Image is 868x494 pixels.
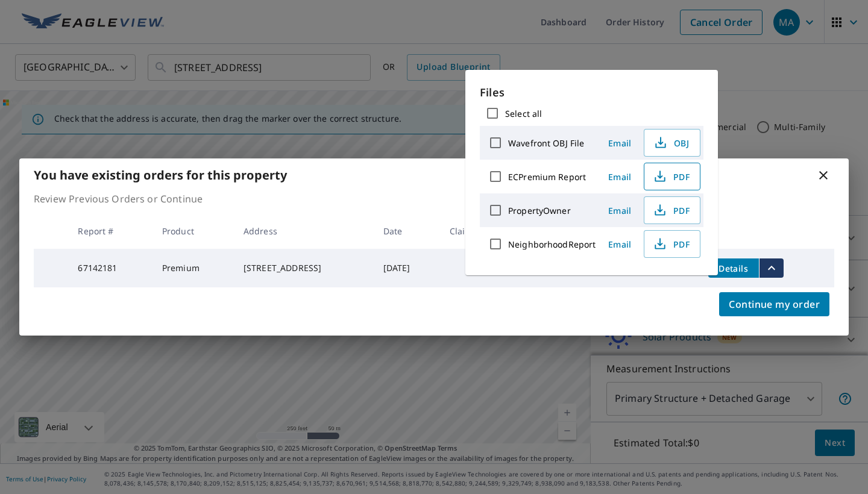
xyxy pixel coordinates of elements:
[508,239,596,250] label: NeighborhoodReport
[153,249,234,287] td: Premium
[34,167,287,183] b: You have existing orders for this property
[644,129,700,157] button: OBJ
[374,213,440,249] th: Date
[600,167,639,186] button: Email
[68,213,153,249] th: Report #
[652,169,690,184] span: PDF
[652,136,690,150] span: OBJ
[508,171,586,183] label: ECPremium Report
[715,263,752,274] span: Details
[605,205,634,216] span: Email
[708,258,759,278] button: detailsBtn-67142181
[605,171,634,183] span: Email
[605,239,634,250] span: Email
[652,203,690,217] span: PDF
[719,292,829,316] button: Continue my order
[440,213,518,249] th: Claim ID
[729,296,820,313] span: Continue my order
[68,249,153,287] td: 67142181
[652,237,690,251] span: PDF
[644,163,700,190] button: PDF
[600,134,639,152] button: Email
[153,213,234,249] th: Product
[644,230,700,258] button: PDF
[605,137,634,149] span: Email
[644,196,700,224] button: PDF
[508,137,584,149] label: Wavefront OBJ File
[505,108,542,119] label: Select all
[480,84,703,101] p: Files
[600,201,639,220] button: Email
[234,213,374,249] th: Address
[759,258,784,278] button: filesDropdownBtn-67142181
[508,205,571,216] label: PropertyOwner
[374,249,440,287] td: [DATE]
[244,262,364,274] div: [STREET_ADDRESS]
[600,235,639,254] button: Email
[34,192,834,206] p: Review Previous Orders or Continue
